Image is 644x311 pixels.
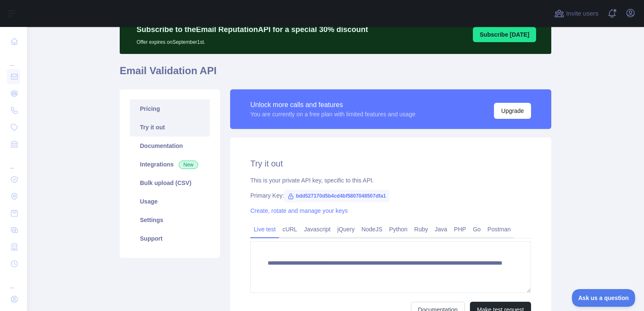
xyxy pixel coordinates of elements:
[411,223,432,236] a: Ruby
[250,207,348,214] a: Create, rotate and manage your keys
[250,100,416,110] div: Unlock more calls and features
[566,9,598,19] span: Invite users
[284,190,389,202] span: bdd527170d5b4cd4bf5807048507dfa1
[386,223,411,236] a: Python
[572,289,636,307] iframe: Toggle Customer Support
[484,223,514,236] a: Postman
[130,137,210,155] a: Documentation
[137,24,368,35] p: Subscribe to the Email Reputation API for a special 30 % discount
[250,176,531,185] div: This is your private API key, specific to this API.
[250,191,531,200] div: Primary Key:
[494,103,531,119] button: Upgrade
[553,7,600,20] button: Invite users
[130,229,210,248] a: Support
[301,223,334,236] a: Javascript
[130,99,210,118] a: Pricing
[432,223,451,236] a: Java
[130,174,210,192] a: Bulk upload (CSV)
[250,223,279,236] a: Live test
[130,118,210,137] a: Try it out
[137,35,368,46] p: Offer expires on September 1st.
[473,27,536,42] button: Subscribe [DATE]
[7,153,20,170] div: ...
[250,158,531,169] h2: Try it out
[130,155,210,174] a: Integrations New
[130,192,210,211] a: Usage
[358,223,386,236] a: NodeJS
[130,211,210,229] a: Settings
[179,161,198,169] span: New
[250,110,416,118] div: You are currently on a free plan with limited features and usage
[334,223,358,236] a: jQuery
[279,223,301,236] a: cURL
[470,223,484,236] a: Go
[120,64,551,84] h1: Email Validation API
[7,51,20,67] div: ...
[451,223,470,236] a: PHP
[7,273,20,290] div: ...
